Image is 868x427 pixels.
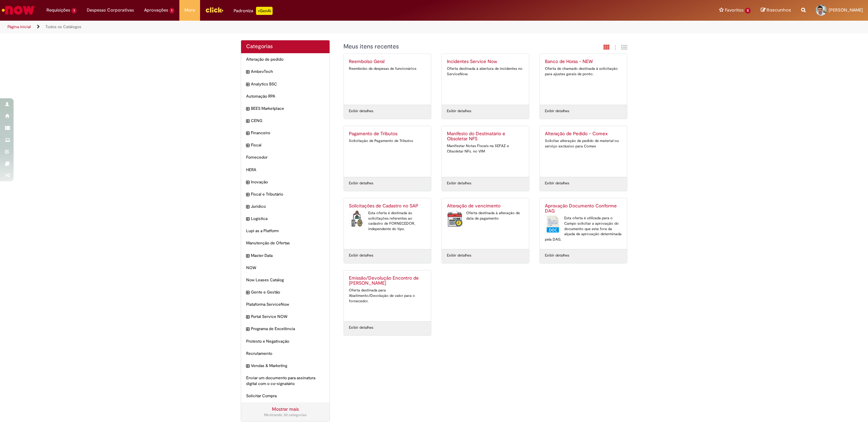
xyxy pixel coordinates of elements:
[344,54,431,105] a: Reembolso Geral Reembolso de despesas de funcionários
[246,228,324,234] span: Lupi as a Platform
[241,176,330,188] div: expandir categoria Inovação Inovação
[241,65,330,78] div: expandir categoria AmbevTech AmbevTech
[246,69,249,76] i: expandir categoria AmbevTech
[447,203,524,209] h2: Alteração de vencimento
[349,108,373,114] a: Exibir detalhes
[241,286,330,299] div: expandir categoria Gente e Gestão Gente e Gestão
[349,325,373,330] a: Exibir detalhes
[246,179,249,186] i: expandir categoria Inovação
[251,69,324,75] span: AmbevTech
[761,7,791,14] a: Rascunhos
[251,179,324,185] span: Inovação
[447,59,524,64] h2: Incidentes Service Now
[170,8,175,14] span: 1
[46,7,70,14] span: Requisições
[767,7,791,13] span: Rascunhos
[246,302,324,307] span: Plataforma ServiceNow
[241,347,330,360] div: Recrutamento
[246,253,249,260] i: expandir categoria Master Data
[246,216,249,223] i: expandir categoria Logistica
[545,138,622,149] div: Solicitar alteração de pedido de material ou serviço exclusivo para Comex
[442,198,529,249] a: Alteração de vencimento Alteração de vencimento Oferta destinada à alteração de data de pagamento
[246,240,324,246] span: Manutenção de Ofertas
[241,360,330,372] div: expandir categoria Vendas & Marketing Vendas & Marketing
[447,181,471,186] a: Exibir detalhes
[615,44,616,52] span: |
[442,54,529,105] a: Incidentes Service Now Oferta destinada à abertura de incidentes no ServiceNow.
[241,127,330,139] div: expandir categoria Financeiro Financeiro
[241,139,330,151] div: expandir categoria Fiscal Fiscal
[246,94,324,99] span: Automação RPA
[447,253,471,258] a: Exibir detalhes
[349,253,373,258] a: Exibir detalhes
[246,351,324,357] span: Recrutamento
[349,181,373,186] a: Exibir detalhes
[241,323,330,335] div: expandir categoria Programa de Excelência Programa de Excelência
[234,7,273,15] div: Padroniza
[246,106,249,113] i: expandir categoria BEES Marketplace
[5,21,574,33] ul: Trilhas de página
[241,53,330,66] div: Alteração de pedido
[241,310,330,323] div: expandir categoria Portal Service NOW Portal Service NOW
[87,7,134,14] span: Despesas Corporativas
[246,130,249,137] i: expandir categoria Financeiro
[7,24,31,29] a: Página inicial
[545,131,622,137] h2: Alteração de Pedido - Comex
[241,335,330,348] div: Protesto e Negativação
[251,326,324,332] span: Programa de Excelência
[251,204,324,209] span: Jurídico
[246,326,249,333] i: expandir categoria Programa de Excelência
[442,126,529,177] a: Manifesto do Destinatário e Obsoletar NFS Manifestar Notas Fiscais na SEFAZ e Obsoletar NFs. no VIM
[447,131,524,142] h2: Manifesto do Destinatário e Obsoletar NFS
[344,270,431,321] a: Emissão/Devolução Encontro de [PERSON_NAME] Oferta destinada para Abatimento/Devolução de valor p...
[45,24,81,29] a: Todos os Catálogos
[241,225,330,237] div: Lupi as a Platform
[251,289,324,295] span: Gente e Gestão
[545,216,622,242] div: Esta oferta é utilizada para o Campo solicitar a aprovação do documento que esta fora da alçada d...
[241,298,330,311] div: Plataforma ServiceNow
[241,372,330,390] div: Enviar um documento para assinatura digital com o co-signatário
[447,66,524,77] div: Oferta destinada à abertura de incidentes no ServiceNow.
[604,44,610,50] i: Exibição em cartão
[246,81,249,88] i: expandir categoria Analytics BSC
[447,210,524,221] div: Oferta destinada à alteração de data de pagamento
[251,130,324,136] span: Financeiro
[349,203,426,209] h2: Solicitações de Cadastro no SAP
[241,90,330,103] div: Automação RPA
[1,3,36,17] img: ServiceNow
[241,78,330,90] div: expandir categoria Analytics BSC Analytics BSC
[272,406,299,412] a: Mostrar mais
[246,393,324,399] span: Solicitar Compra
[241,164,330,176] div: HERA
[349,66,426,72] div: Reembolso de despesas de funcionários
[241,249,330,262] div: expandir categoria Master Data Master Data
[246,155,324,160] span: Fornecedor
[725,7,744,14] span: Favoritos
[246,314,249,321] i: expandir categoria Portal Service NOW
[349,138,426,144] div: Solicitação de Pagamento de Tributos
[241,102,330,115] div: expandir categoria BEES Marketplace BEES Marketplace
[246,375,324,387] span: Enviar um documento para assinatura digital com o co-signatário
[246,277,324,283] span: Now Leases Catalog
[349,276,426,286] h2: Emissão/Devolução Encontro de Contas Fornecedor
[540,126,627,177] a: Alteração de Pedido - Comex Solicitar alteração de pedido de material ou serviço exclusivo para C...
[246,191,249,198] i: expandir categoria Fiscal e Tributário
[621,44,627,50] i: Exibição de grade
[241,151,330,164] div: Fornecedor
[246,204,249,210] i: expandir categoria Jurídico
[829,7,863,13] span: [PERSON_NAME]
[256,7,273,15] p: +GenAi
[241,237,330,249] div: Manutenção de Ofertas
[246,265,324,271] span: NOW
[72,8,77,14] span: 1
[343,43,554,50] h1: {"description":"","title":"Meus itens recentes"} Categoria
[246,57,324,62] span: Alteração de pedido
[241,274,330,286] div: Now Leases Catalog
[241,115,330,127] div: expandir categoria CENG CENG
[241,212,330,225] div: expandir categoria Logistica Logistica
[344,126,431,177] a: Pagamento de Tributos Solicitação de Pagamento de Tributos
[246,44,324,50] h2: Categorias
[344,198,431,249] a: Solicitações de Cadastro no SAP Solicitações de Cadastro no SAP Esta oferta é destinada às solici...
[246,339,324,344] span: Protesto e Negativação
[241,262,330,274] div: NOW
